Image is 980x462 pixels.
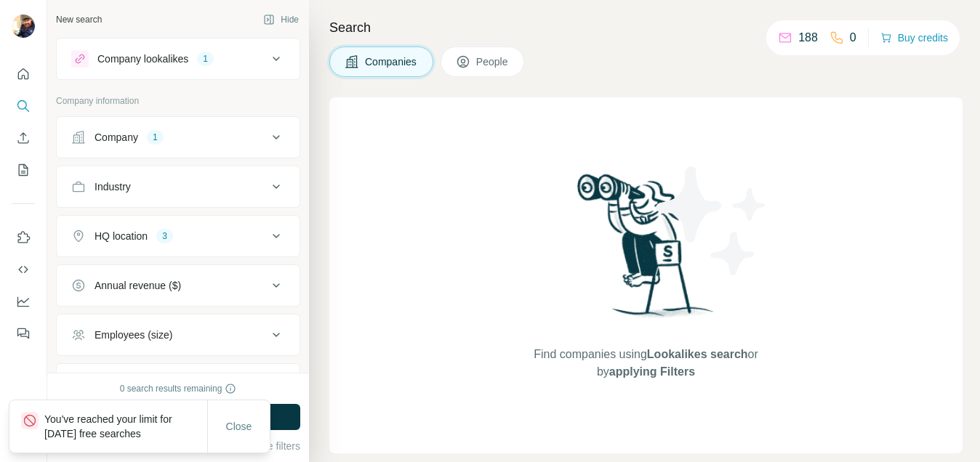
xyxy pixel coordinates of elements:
[12,61,35,87] button: Quick start
[880,28,948,48] button: Buy credits
[57,317,300,352] button: Employees (size)
[147,131,164,144] div: 1
[253,9,309,31] button: Hide
[609,365,695,378] span: applying Filters
[56,94,300,108] p: Company information
[44,412,207,441] p: You've reached your limit for [DATE] free searches
[646,155,777,286] img: Surfe Illustration - Stars
[197,52,214,65] div: 1
[57,41,300,76] button: Company lookalikes1
[798,29,818,46] p: 188
[95,229,148,243] div: HQ location
[12,93,35,119] button: Search
[12,157,35,183] button: My lists
[216,413,262,439] button: Close
[365,54,418,69] span: Companies
[226,419,252,434] span: Close
[95,328,172,342] div: Employees (size)
[529,346,762,381] span: Find companies using or by
[56,13,102,26] div: New search
[647,348,748,360] span: Lookalikes search
[95,179,131,194] div: Industry
[12,320,35,346] button: Feedback
[12,224,35,251] button: Use Surfe on LinkedIn
[156,230,173,243] div: 3
[12,15,35,38] img: Avatar
[95,278,181,293] div: Annual revenue ($)
[12,288,35,315] button: Dashboard
[120,382,237,395] div: 0 search results remaining
[329,17,963,38] h4: Search
[12,125,35,151] button: Enrich CSV
[476,54,510,69] span: People
[571,170,722,332] img: Surfe Illustration - Woman searching with binoculars
[850,29,856,46] p: 0
[95,130,138,145] div: Company
[57,169,300,204] button: Industry
[12,256,35,283] button: Use Surfe API
[57,219,300,254] button: HQ location3
[57,268,300,303] button: Annual revenue ($)
[97,52,188,66] div: Company lookalikes
[57,367,300,402] button: Technologies
[57,120,300,155] button: Company1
